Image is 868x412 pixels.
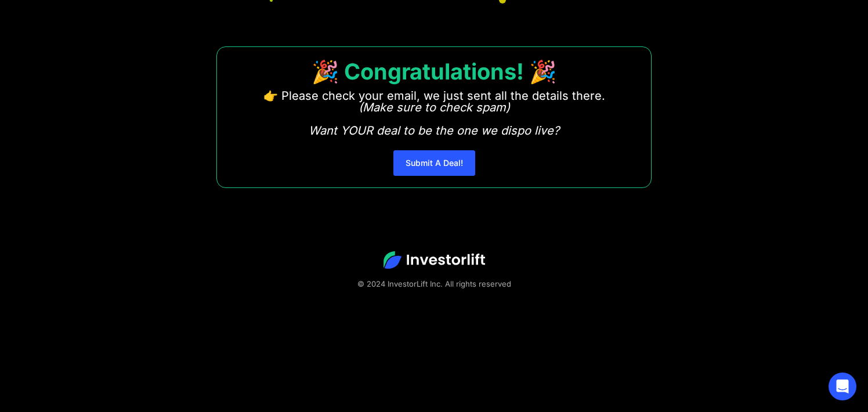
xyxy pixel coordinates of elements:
em: (Make sure to check spam) Want YOUR deal to be the one we dispo live? [309,100,559,138]
a: Submit A Deal! [393,150,475,176]
p: 👉 Please check your email, we just sent all the details there. ‍ [263,90,605,136]
div: © 2024 InvestorLift Inc. All rights reserved [41,278,827,290]
strong: 🎉 Congratulations! 🎉 [312,58,556,85]
div: Open Intercom Messenger [829,373,856,400]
